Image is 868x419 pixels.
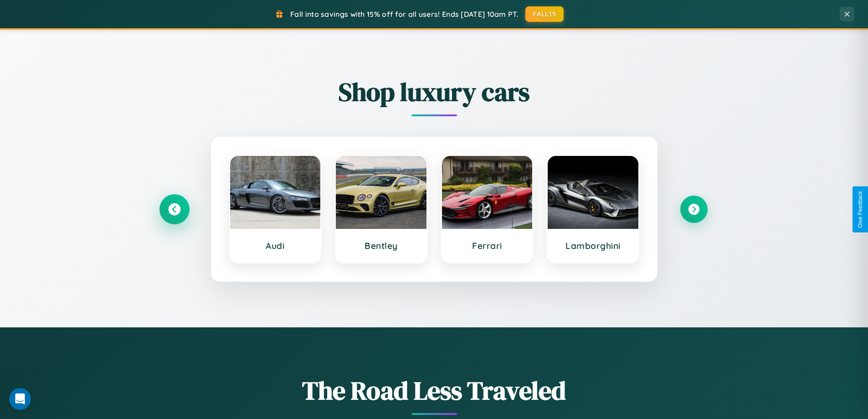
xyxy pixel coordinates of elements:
[525,6,564,22] button: FALL15
[9,388,31,410] iframe: Intercom live chat
[557,240,629,251] h3: Lamborghini
[239,240,312,251] h3: Audi
[161,373,708,408] h1: The Road Less Traveled
[290,10,519,19] span: Fall into savings with 15% off for all users! Ends [DATE] 10am PT.
[161,74,708,109] h2: Shop luxury cars
[857,191,863,228] div: Give Feedback
[345,240,417,251] h3: Bentley
[451,240,524,251] h3: Ferrari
